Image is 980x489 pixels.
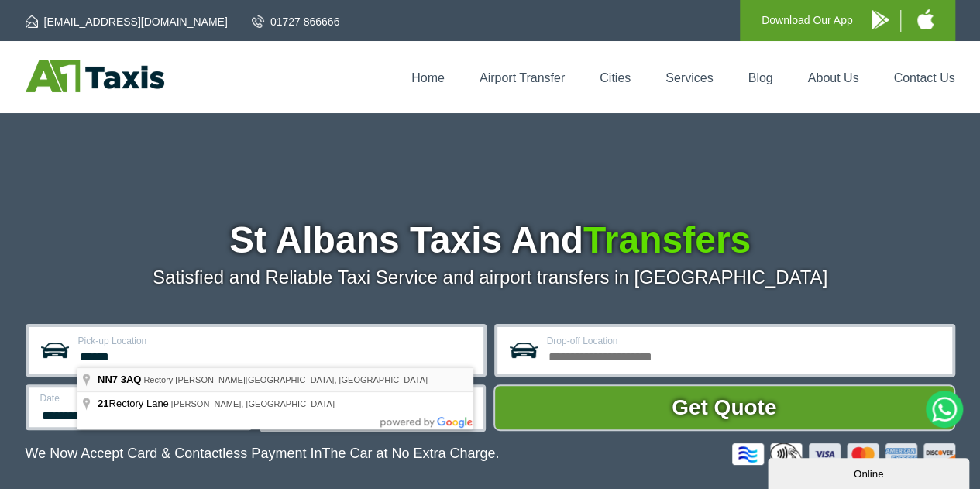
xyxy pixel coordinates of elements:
[78,336,474,346] label: Pick-up Location
[26,222,955,259] h1: St Albans Taxis And
[583,219,751,260] span: Transfers
[26,14,228,29] a: [EMAIL_ADDRESS][DOMAIN_NAME]
[171,399,335,408] span: [PERSON_NAME], [GEOGRAPHIC_DATA]
[893,71,954,84] a: Contact Us
[252,14,340,29] a: 01727 866666
[917,9,934,29] img: A1 Taxis iPhone App
[26,267,955,288] p: Satisfied and Reliable Taxi Service and airport transfers in [GEOGRAPHIC_DATA]
[872,10,889,29] img: A1 Taxis Android App
[600,71,631,84] a: Cities
[98,374,141,385] span: NN7 3AQ
[26,60,164,92] img: A1 Taxis St Albans LTD
[143,375,428,384] span: Rectory [PERSON_NAME][GEOGRAPHIC_DATA], [GEOGRAPHIC_DATA]
[40,394,239,403] label: Date
[98,398,108,409] span: 21
[665,71,713,84] a: Services
[808,71,859,84] a: About Us
[493,384,955,431] button: Get Quote
[547,336,943,346] label: Drop-off Location
[26,446,500,462] p: We Now Accept Card & Contactless Payment In
[748,71,772,84] a: Blog
[411,71,445,84] a: Home
[762,11,853,30] p: Download Our App
[768,455,972,489] iframe: chat widget
[98,398,171,409] span: Rectory Lane
[322,446,499,461] span: The Car at No Extra Charge.
[480,71,565,84] a: Airport Transfer
[732,443,955,465] img: Credit And Debit Cards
